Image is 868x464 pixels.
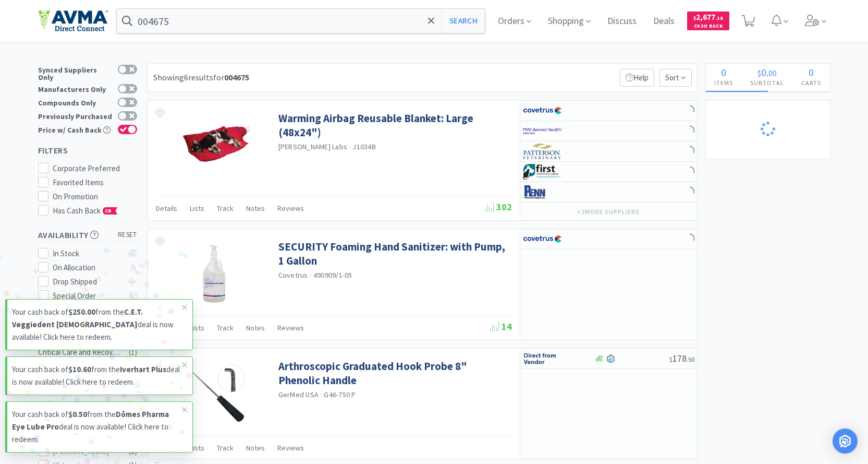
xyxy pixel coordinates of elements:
img: c67096674d5b41e1bca769e75293f8dd_19.png [523,351,562,366]
span: Sort [659,69,692,87]
button: Search [442,9,485,33]
span: Reviews [277,323,304,332]
div: Corporate Preferred [53,162,137,175]
a: $2,677.18Cash Back [687,7,729,35]
span: Track [217,443,234,453]
p: Help [620,69,654,87]
span: Details [156,204,177,213]
p: Your cash back of from the deal is now available! Click here to redeem. [12,363,182,388]
div: Synced Suppliers Only [38,65,113,81]
span: Notes [246,443,265,453]
img: e4e33dab9f054f5782a47901c742baa9_102.png [38,10,108,32]
a: Deals [649,17,679,26]
span: 0 [721,66,726,79]
span: Lists [190,323,204,332]
img: f6b2451649754179b5b4e0c70c3f7cb0_2.png [523,123,562,139]
span: reset [118,230,137,241]
span: Reviews [277,443,304,453]
div: Manufacturers Only [38,84,113,93]
div: Compounds Only [38,98,113,106]
span: 14 [490,320,512,332]
span: Lists [190,204,204,213]
input: Search by item, sku, manufacturer, ingredient, size... [117,9,485,33]
strong: $10.60 [68,364,91,374]
img: 67d67680309e4a0bb49a5ff0391dcc42_6.png [523,164,562,180]
span: for [213,72,249,82]
div: On Promotion [53,191,137,203]
h5: Filters [38,145,137,157]
span: Has Cash Back [53,206,118,216]
a: SECURITY Foaming Hand Sanitizer: with Pump, 1 Gallon [278,240,509,268]
h5: Availability [38,229,137,241]
span: Lists [190,443,204,453]
h4: Carts [793,78,830,88]
img: 77fca1acd8b6420a9015268ca798ef17_1.png [523,103,562,118]
div: Showing 6 results [153,71,249,85]
span: Reviews [277,204,304,213]
h4: Items [706,78,742,88]
span: Track [217,323,234,332]
span: 490909/1-05 [313,270,352,280]
div: Favorited Items [53,176,137,189]
a: [PERSON_NAME] Labs [278,142,348,151]
p: Your cash back of from the deal is now available! Click here to redeem. [12,408,182,446]
div: Price w/ Cash Back [38,125,113,134]
a: Covetrus [278,270,308,280]
span: 00 [768,68,777,78]
span: 2,677 [693,12,723,22]
a: Warming Airbag Reusable Blanket: Large (48x24") [278,111,509,140]
button: +2more suppliers [572,205,644,219]
span: · [310,270,312,280]
a: Arthroscopic Graduated Hook Probe 8" Phenolic Handle [278,359,509,388]
a: Discuss [603,17,641,26]
div: In Stock [53,247,122,260]
span: 178 [669,352,694,364]
span: Notes [246,204,265,213]
img: 77fca1acd8b6420a9015268ca798ef17_1.png [523,231,562,247]
span: CB [103,208,114,214]
div: On Allocation [53,261,122,274]
span: Notes [246,323,265,332]
div: Drop Shipped [53,276,122,288]
div: Previously Purchased [38,111,113,120]
span: · [320,390,322,399]
span: G46-750 P [324,390,356,399]
span: $ [693,15,696,21]
img: e1133ece90fa4a959c5ae41b0808c578_9.png [523,184,562,200]
span: $ [757,68,761,78]
strong: Iverhart Plus [120,364,166,374]
a: GerMed USA [278,390,319,399]
img: a6adc01107464b4aa34d02326ba07527_552473.png [198,240,233,307]
span: Track [217,204,234,213]
img: 7fbe6d33002a4fae94c8edac4944305e_70397.png [182,111,250,179]
p: Your cash back of from the deal is now available! Click here to redeem. [12,306,182,343]
span: · [349,142,351,151]
span: . 50 [687,355,694,363]
img: a07a8c69952346bf85272e9dbc01a5af_375204.jpg [182,359,250,427]
span: 0 [809,66,814,79]
h4: Subtotal [742,78,793,88]
span: J1034B [352,142,376,151]
span: . 18 [715,15,723,21]
span: 302 [485,201,512,213]
span: 0 [761,66,766,79]
strong: 004675 [224,72,249,82]
strong: $0.50 [68,409,87,419]
strong: $250.00 [68,307,95,317]
span: Cash Back [693,23,723,30]
img: f5e969b455434c6296c6d81ef179fa71_3.png [523,144,562,159]
div: . [742,67,793,78]
div: Special Order [53,290,122,302]
div: Open Intercom Messenger [833,429,858,454]
span: $ [669,355,673,363]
